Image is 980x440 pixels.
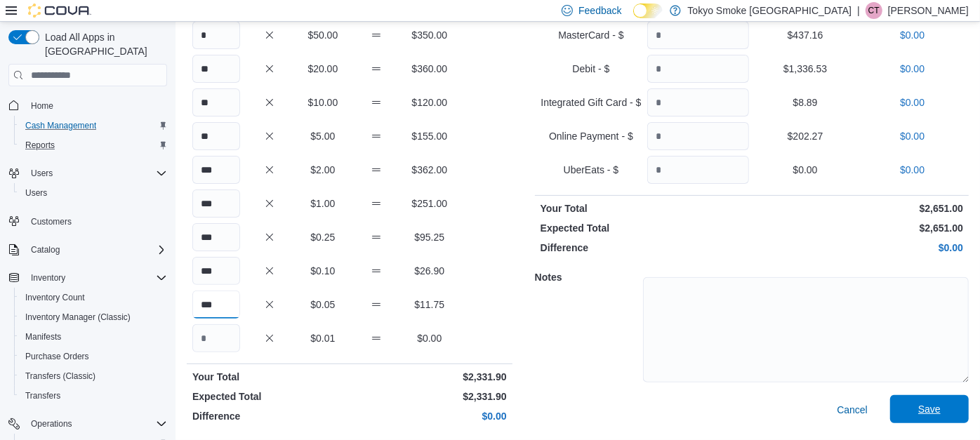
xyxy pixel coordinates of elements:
p: Debit - $ [541,62,642,76]
span: Home [25,96,167,114]
p: $120.00 [406,95,453,109]
input: Quantity [647,88,749,116]
button: Catalog [3,240,173,260]
input: Quantity [192,257,240,285]
span: Home [31,100,53,112]
button: Reports [14,135,173,155]
p: $0.00 [861,28,963,42]
span: Reports [25,140,55,151]
button: Inventory Count [14,288,173,307]
p: MasterCard - $ [541,28,642,42]
a: Purchase Orders [20,348,95,365]
span: Transfers (Classic) [20,368,167,385]
p: $0.00 [861,129,963,143]
button: Cash Management [14,116,173,135]
button: Home [3,95,173,115]
p: Difference [541,241,749,255]
input: Quantity [192,122,240,150]
p: $155.00 [406,129,453,143]
span: Inventory Count [20,289,167,306]
span: Purchase Orders [20,348,167,365]
span: Catalog [31,244,60,255]
p: Expected Total [541,221,749,235]
p: $26.90 [406,264,453,278]
button: Operations [25,415,78,432]
a: Users [20,185,53,201]
span: Transfers [20,387,167,404]
p: $2,331.90 [352,370,507,384]
a: Transfers [20,387,66,404]
p: $0.05 [299,298,347,312]
h5: Notes [535,263,640,291]
p: $350.00 [406,28,453,42]
span: Purchase Orders [25,351,89,362]
div: Caitlin Thomas [866,2,882,19]
a: Manifests [20,328,67,345]
p: Tokyo Smoke [GEOGRAPHIC_DATA] [688,2,852,19]
span: Transfers [25,390,60,401]
a: Transfers (Classic) [20,368,101,385]
p: Integrated Gift Card - $ [541,95,642,109]
a: Inventory Count [20,289,91,306]
button: Save [890,395,969,423]
p: $0.00 [861,95,963,109]
button: Inventory Manager (Classic) [14,307,173,327]
span: Save [918,402,941,416]
input: Quantity [192,156,240,184]
button: Inventory [25,269,71,286]
button: Inventory [3,268,173,288]
span: Users [25,187,47,199]
span: Inventory [25,269,167,286]
p: $0.00 [755,241,963,255]
a: Inventory Manager (Classic) [20,309,136,326]
input: Quantity [192,88,240,116]
span: Users [31,168,53,179]
span: Users [20,185,167,201]
span: CT [868,2,880,19]
button: Cancel [831,396,873,424]
p: Expected Total [192,389,347,404]
span: Inventory Manager (Classic) [25,312,131,323]
span: Catalog [25,241,167,258]
p: $50.00 [299,28,347,42]
span: Cancel [837,403,868,417]
p: $0.00 [861,163,963,177]
p: $0.00 [406,331,453,345]
p: $1,336.53 [755,62,856,76]
span: Customers [31,216,72,227]
p: Online Payment - $ [541,129,642,143]
p: $5.00 [299,129,347,143]
p: $0.01 [299,331,347,345]
span: Manifests [25,331,61,342]
span: Transfers (Classic) [25,371,95,382]
input: Quantity [192,223,240,251]
button: Operations [3,414,173,434]
button: Users [25,165,58,182]
p: $0.00 [755,163,856,177]
p: | [857,2,860,19]
a: Cash Management [20,117,102,134]
span: Operations [25,415,167,432]
span: Feedback [578,4,621,18]
span: Inventory Manager (Classic) [20,309,167,326]
input: Quantity [192,21,240,49]
span: Users [25,165,167,182]
p: $202.27 [755,129,856,143]
p: $95.25 [406,230,453,244]
input: Dark Mode [633,4,663,18]
button: Transfers (Classic) [14,366,173,386]
p: $2,331.90 [352,389,507,404]
p: Difference [192,409,347,423]
input: Quantity [647,21,749,49]
a: Customers [25,213,77,230]
span: Operations [31,418,72,429]
p: Your Total [192,370,347,384]
button: Users [3,164,173,183]
p: UberEats - $ [541,163,642,177]
span: Manifests [20,328,167,345]
p: $11.75 [406,298,453,312]
button: Catalog [25,241,65,258]
span: Inventory Count [25,292,85,303]
p: $8.89 [755,95,856,109]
